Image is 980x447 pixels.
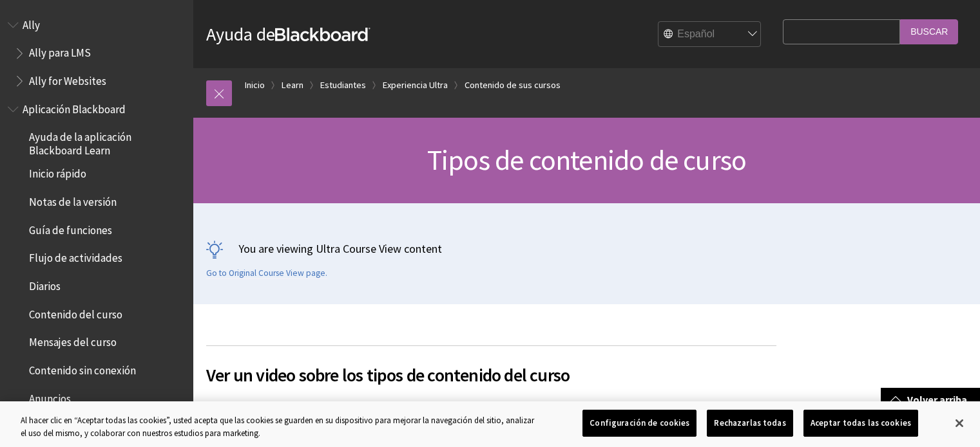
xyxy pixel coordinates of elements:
[320,77,366,93] a: Estudiantes
[29,332,117,349] span: Mensajes del curso
[206,345,776,388] h2: Ver un video sobre los tipos de contenido del curso
[29,248,122,265] span: Flujo de actividades
[29,304,122,321] span: Contenido del curso
[21,414,539,439] div: Al hacer clic en “Aceptar todas las cookies”, usted acepta que las cookies se guarden en su dispo...
[465,77,561,93] a: Contenido de sus cursos
[29,127,184,157] span: Ayuda de la aplicación Blackboard Learn
[29,163,86,181] span: Inicio rápido
[945,409,974,437] button: Cerrar
[8,14,186,92] nav: Book outline for Anthology Ally Help
[29,219,112,237] span: Guía de funciones
[803,410,918,437] button: Aceptar todas las cookies
[900,19,958,44] input: Buscar
[23,14,40,32] span: Ally
[427,142,746,178] span: Tipos de contenido de curso
[245,77,265,93] a: Inicio
[29,360,136,377] span: Contenido sin conexión
[582,410,697,437] button: Configuración de cookies
[206,241,967,257] p: You are viewing Ultra Course View content
[29,275,61,293] span: Diarios
[23,98,126,116] span: Aplicación Blackboard
[206,23,370,46] a: Ayuda deBlackboard
[282,77,303,93] a: Learn
[29,388,71,405] span: Anuncios
[658,22,762,48] select: Site Language Selector
[206,268,327,279] a: Go to Original Course View page.
[383,77,448,93] a: Experiencia Ultra
[29,191,117,208] span: Notas de la versión
[881,388,980,412] a: Volver arriba
[29,42,91,60] span: Ally para LMS
[707,410,793,437] button: Rechazarlas todas
[275,28,370,41] strong: Blackboard
[29,70,106,87] span: Ally for Websites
